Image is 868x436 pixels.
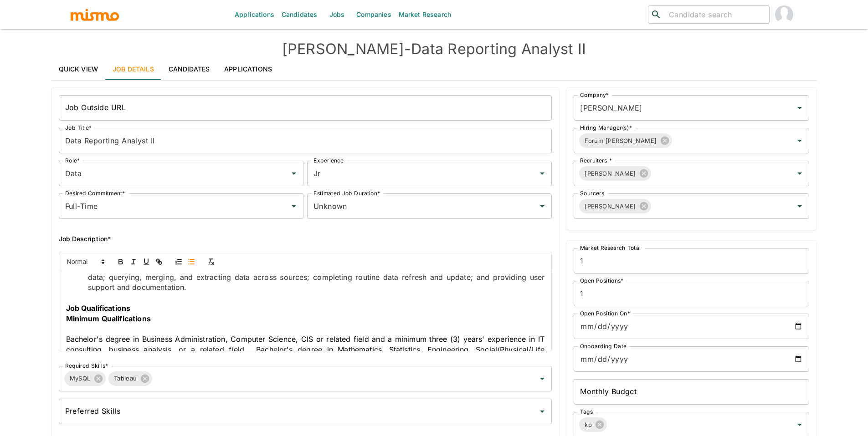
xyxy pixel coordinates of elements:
label: Onboarding Date [580,342,627,350]
button: Open [288,167,300,180]
label: Open Positions* [580,277,624,284]
button: Open [793,200,806,213]
span: kp [579,420,597,430]
div: [PERSON_NAME] [579,199,651,213]
span: Tableau [108,373,143,384]
label: Estimated Job Duration* [313,189,380,197]
span: Assists with data and information gathering for targeted variables in an established systematic f... [87,262,547,292]
button: Open [793,418,806,431]
label: Desired Commitment* [65,189,125,197]
label: Required Skills* [65,362,108,370]
div: MySQL [64,371,106,386]
a: Candidates [161,58,217,80]
a: Quick View [51,58,106,80]
a: Job Details [105,58,161,80]
label: Sourcers [580,189,604,197]
label: Experience [313,157,344,164]
button: Open [288,200,300,213]
div: Tableau [108,371,152,386]
button: Open [536,372,549,385]
label: Market Research Total [580,244,641,252]
button: Open [536,200,549,213]
button: Open [536,167,549,180]
button: Open [793,134,806,147]
div: Forum [PERSON_NAME] [579,133,672,148]
a: Applications [217,58,279,80]
span: Bachelor's degree in Business Administration, Computer Science, CIS or related field and a minimu... [66,335,547,364]
label: Hiring Manager(s)* [580,124,632,132]
button: Open [793,167,806,180]
label: Role* [65,157,80,164]
input: Candidate search [665,8,765,21]
strong: Job Qualifications [66,304,131,313]
div: kp [579,417,607,432]
label: Open Position On* [580,309,630,317]
h6: Job Description* [59,233,552,244]
img: Paola Pacheco [775,5,793,24]
button: Open [793,101,806,114]
span: [PERSON_NAME] [579,201,642,212]
label: Company* [580,91,609,99]
label: Tags [580,408,593,416]
strong: Minimum Qualifications [66,314,151,323]
img: logo [70,8,120,21]
span: Forum [PERSON_NAME] [579,136,662,146]
span: MySQL [64,373,96,384]
label: Job Title* [65,124,92,132]
button: Open [536,405,549,418]
label: Recruiters * [580,157,612,164]
h4: [PERSON_NAME] - Data Reporting Analyst II [51,40,817,58]
span: [PERSON_NAME] [579,168,642,179]
div: [PERSON_NAME] [579,166,651,181]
